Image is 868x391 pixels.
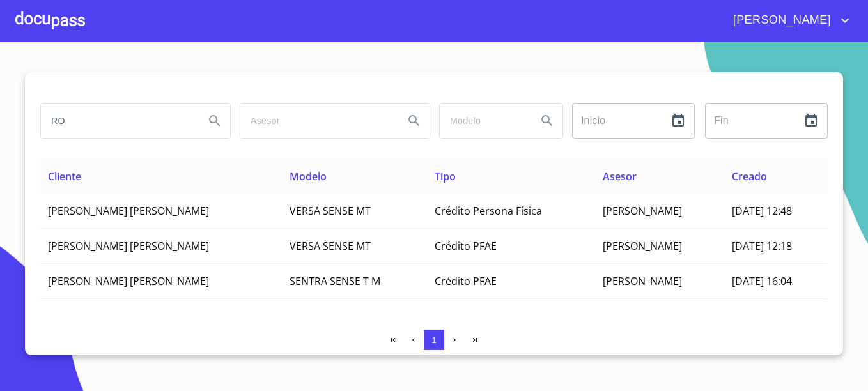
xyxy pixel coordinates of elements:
span: Cliente [48,169,81,183]
span: [PERSON_NAME] [603,204,682,218]
button: account of current user [724,10,853,31]
span: [PERSON_NAME] [603,239,682,253]
span: [DATE] 12:48 [732,204,792,218]
button: 1 [424,330,444,350]
input: search [440,103,527,138]
button: Search [399,105,430,136]
span: VERSA SENSE MT [290,239,371,253]
button: Search [199,105,230,136]
span: Crédito Persona Física [435,204,542,218]
span: [PERSON_NAME] [PERSON_NAME] [48,239,209,253]
input: search [41,103,194,138]
span: [PERSON_NAME] [PERSON_NAME] [48,274,209,288]
input: search [240,103,394,138]
span: [PERSON_NAME] [PERSON_NAME] [48,204,209,218]
span: Creado [732,169,767,183]
span: [PERSON_NAME] [603,274,682,288]
span: Crédito PFAE [435,274,497,288]
span: Tipo [435,169,456,183]
span: 1 [431,335,436,345]
button: Search [532,105,562,136]
span: Asesor [603,169,637,183]
span: Modelo [290,169,327,183]
span: [PERSON_NAME] [724,10,837,31]
span: Crédito PFAE [435,239,497,253]
span: SENTRA SENSE T M [290,274,380,288]
span: [DATE] 12:18 [732,239,792,253]
span: VERSA SENSE MT [290,204,371,218]
span: [DATE] 16:04 [732,274,792,288]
